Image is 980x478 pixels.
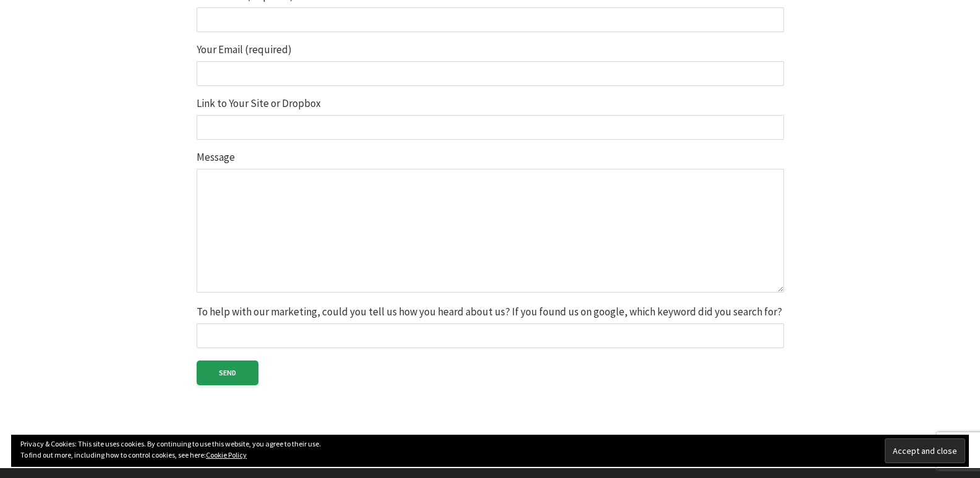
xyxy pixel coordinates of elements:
[197,323,784,348] input: To help with our marketing, could you tell us how you heard about us? If you found us on google, ...
[197,61,784,86] input: Your Email (required)
[11,435,969,467] div: Privacy & Cookies: This site uses cookies. By continuing to use this website, you agree to their ...
[197,45,784,86] label: Your Email (required)
[197,98,784,140] label: Link to Your Site or Dropbox
[206,450,247,459] a: Cookie Policy
[197,169,784,292] textarea: Message
[197,7,784,32] input: Your Name (required)
[197,361,258,385] input: Send
[197,115,784,140] input: Link to Your Site or Dropbox
[197,307,784,348] label: To help with our marketing, could you tell us how you heard about us? If you found us on google, ...
[885,438,965,463] input: Accept and close
[197,152,784,294] label: Message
